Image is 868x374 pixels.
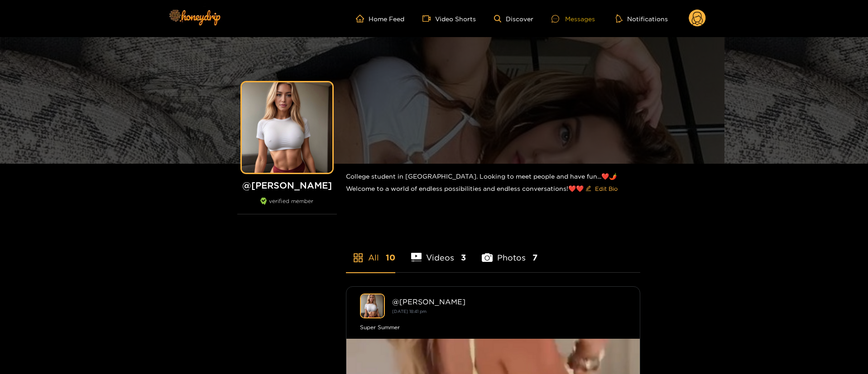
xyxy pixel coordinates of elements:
div: verified member [237,198,337,214]
a: Video Shorts [422,14,476,23]
img: michelle [360,294,385,318]
span: 10 [386,252,395,263]
button: editEdit Bio [584,181,619,196]
div: Super Summer [360,323,626,332]
span: edit [585,185,591,192]
h1: @ [PERSON_NAME] [237,180,337,191]
li: Videos [411,232,466,272]
span: 7 [532,252,537,263]
div: Messages [551,14,595,24]
small: [DATE] 18:41 pm [392,309,427,314]
span: 3 [461,252,466,263]
a: Home Feed [356,14,404,23]
span: home [356,14,369,23]
li: Photos [482,232,537,272]
a: Discover [494,15,533,23]
span: video-camera [422,14,435,23]
span: appstore [353,252,364,263]
div: @ [PERSON_NAME] [392,298,626,306]
div: College student in [GEOGRAPHIC_DATA]. Looking to meet people and have fun...❤️🌶️ Welcome to a wor... [346,164,640,203]
span: Edit Bio [595,184,618,193]
button: Notifications [613,14,671,23]
li: All [346,232,395,272]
